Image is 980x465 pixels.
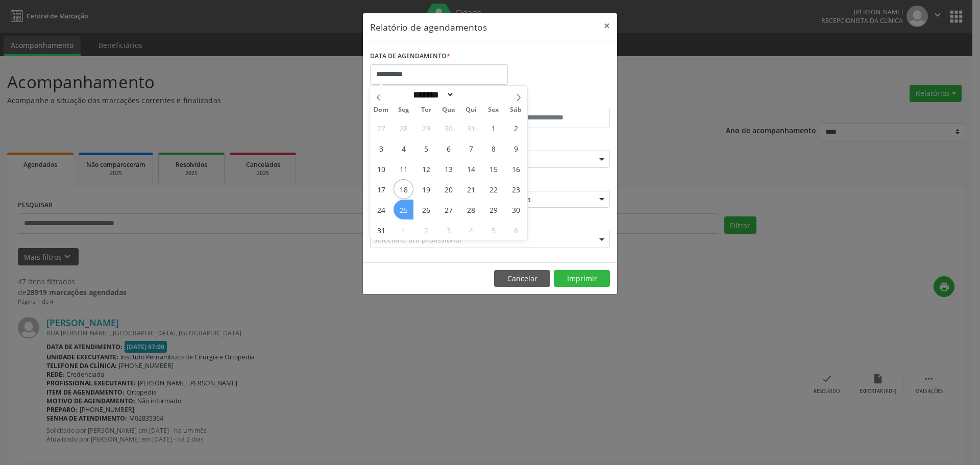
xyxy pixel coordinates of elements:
[371,179,391,199] span: Agosto 17, 2025
[483,220,503,240] span: Setembro 5, 2025
[409,89,454,100] select: Month
[461,138,481,158] span: Agosto 7, 2025
[394,220,413,240] span: Setembro 1, 2025
[461,200,481,219] span: Agosto 28, 2025
[370,48,450,64] label: DATA DE AGENDAMENTO
[483,200,503,219] span: Agosto 29, 2025
[483,159,503,179] span: Agosto 15, 2025
[461,179,481,199] span: Agosto 21, 2025
[437,107,460,113] span: Qua
[394,200,413,219] span: Agosto 25, 2025
[371,159,391,179] span: Agosto 10, 2025
[506,118,526,138] span: Agosto 2, 2025
[371,138,391,158] span: Agosto 3, 2025
[416,159,436,179] span: Agosto 12, 2025
[506,159,526,179] span: Agosto 16, 2025
[438,159,458,179] span: Agosto 13, 2025
[554,270,610,287] button: Imprimir
[483,179,503,199] span: Agosto 22, 2025
[416,118,436,138] span: Julho 29, 2025
[416,200,436,219] span: Agosto 26, 2025
[393,107,415,113] span: Seg
[483,138,503,158] span: Agosto 8, 2025
[506,138,526,158] span: Agosto 9, 2025
[438,220,458,240] span: Setembro 3, 2025
[461,159,481,179] span: Agosto 14, 2025
[371,200,391,219] span: Agosto 24, 2025
[416,179,436,199] span: Agosto 19, 2025
[416,138,436,158] span: Agosto 5, 2025
[483,118,503,138] span: Agosto 1, 2025
[461,220,481,240] span: Setembro 4, 2025
[506,179,526,199] span: Agosto 23, 2025
[461,118,481,138] span: Julho 31, 2025
[505,107,527,113] span: Sáb
[597,13,617,38] button: Close
[374,234,461,245] span: Selecione um profissional
[460,107,482,113] span: Qui
[454,89,488,100] input: Year
[482,107,505,113] span: Sex
[394,159,413,179] span: Agosto 11, 2025
[438,118,458,138] span: Julho 30, 2025
[438,179,458,199] span: Agosto 20, 2025
[394,179,413,199] span: Agosto 18, 2025
[415,107,437,113] span: Ter
[438,138,458,158] span: Agosto 6, 2025
[371,220,391,240] span: Agosto 31, 2025
[370,107,393,113] span: Dom
[438,200,458,219] span: Agosto 27, 2025
[506,220,526,240] span: Setembro 6, 2025
[394,118,413,138] span: Julho 28, 2025
[494,270,550,287] button: Cancelar
[416,220,436,240] span: Setembro 2, 2025
[506,200,526,219] span: Agosto 30, 2025
[493,92,610,108] label: ATÉ
[371,118,391,138] span: Julho 27, 2025
[394,138,413,158] span: Agosto 4, 2025
[370,20,487,34] h5: Relatório de agendamentos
